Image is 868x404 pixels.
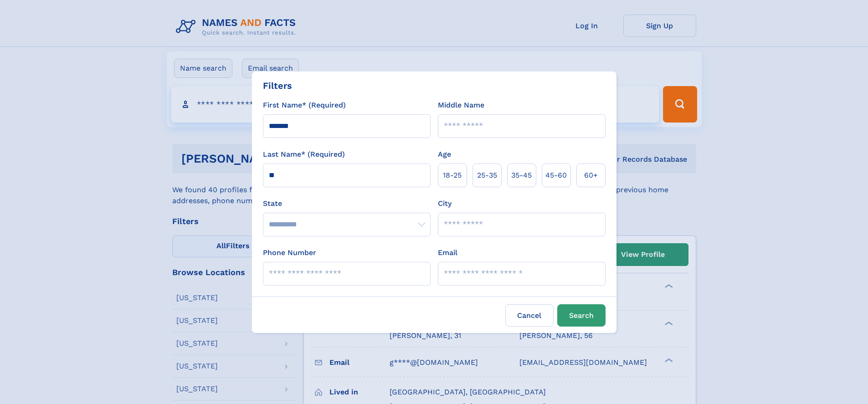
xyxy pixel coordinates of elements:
label: Email [438,247,457,258]
label: Phone Number [263,247,316,258]
label: Middle Name [438,100,484,111]
div: Filters [263,79,292,92]
label: Age [438,149,451,160]
span: 18‑25 [443,170,462,181]
label: State [263,198,431,209]
label: First Name* (Required) [263,100,346,111]
label: Cancel [505,304,554,327]
label: City [438,198,452,209]
span: 25‑35 [477,170,497,181]
label: Last Name* (Required) [263,149,345,160]
span: 60+ [584,170,598,181]
span: 35‑45 [511,170,532,181]
span: 45‑60 [545,170,567,181]
button: Search [557,304,606,327]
